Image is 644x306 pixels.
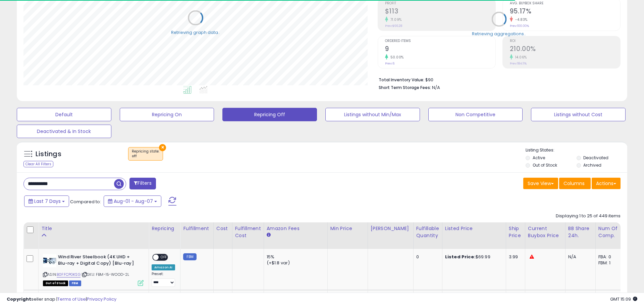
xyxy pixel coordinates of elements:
div: Retrieving graph data.. [171,29,220,35]
button: Repricing Off [222,108,317,121]
button: Listings without Cost [531,108,626,121]
button: Default [17,108,111,121]
button: Repricing On [120,108,214,121]
strong: Copyright [7,296,31,302]
div: Retrieving aggregations.. [472,31,526,37]
button: Listings without Min/Max [325,108,420,121]
div: seller snap | | [7,296,116,303]
button: Non Competitive [428,108,523,121]
button: Deactivated & In Stock [17,125,111,138]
